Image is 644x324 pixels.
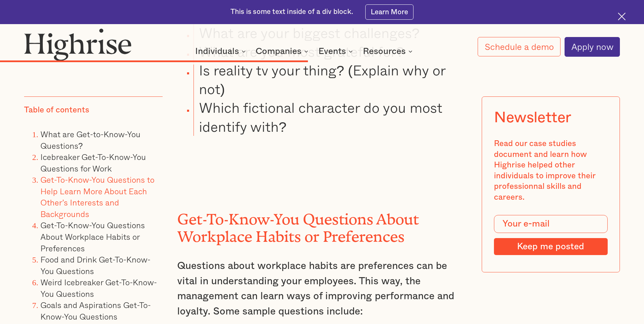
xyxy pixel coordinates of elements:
div: Companies [256,47,310,55]
p: ‍ [177,160,466,175]
div: Individuals [195,47,239,55]
div: Resources [363,47,415,55]
div: This is some text inside of a div block. [231,7,353,17]
li: Is reality tv your thing? (Explain why or not) [194,61,467,98]
p: Questions about workplace habits are preferences can be vital in understanding your employees. Th... [177,258,466,319]
div: Events [318,47,355,55]
a: Get-To-Know-You Questions to Help Learn More About Each Other’s Interests and Backgrounds [40,173,154,220]
a: Get-To-Know-You Questions About Workplace Habits or Preferences [40,219,145,254]
div: Newsletter [494,109,571,127]
input: Your e-mail [494,215,607,233]
a: Icebreaker Get-To-Know-You Questions for Work [40,150,146,175]
div: Table of contents [24,105,89,116]
a: Goals and Aspirations Get-To-Know-You Questions [40,299,151,323]
img: Cross icon [618,13,626,20]
div: Resources [363,47,406,55]
a: Food and Drink Get-To-Know-You Questions [40,253,150,277]
a: Apply now [565,37,620,57]
div: Companies [256,47,301,55]
a: What are Get-to-Know-You Questions? [40,128,141,152]
img: Highrise logo [24,28,132,61]
input: Keep me posted [494,238,607,255]
a: Schedule a demo [478,37,560,56]
div: Read our case studies document and learn how Highrise helped other individuals to improve their p... [494,139,607,203]
form: Modal Form [494,215,607,255]
h2: Get-To-Know-You Questions About Workplace Habits or Preferences [177,207,466,241]
div: Individuals [195,47,248,55]
li: Which fictional character do you most identify with? [194,98,467,136]
div: Events [318,47,346,55]
a: Weird Icebreaker Get-To-Know-You Questions [40,276,157,300]
a: Learn More [365,4,414,20]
